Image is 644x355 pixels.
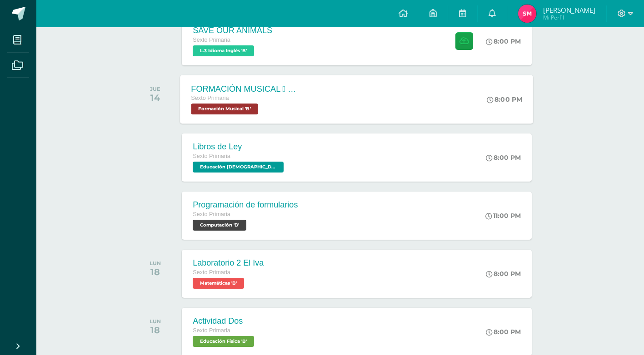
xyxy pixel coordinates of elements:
[193,37,230,43] span: Sexto Primaria
[150,260,161,266] div: LUN
[150,86,160,92] div: JUE
[193,327,230,334] span: Sexto Primaria
[193,153,230,159] span: Sexto Primaria
[191,84,301,94] div: FORMACIÓN MUSICAL  ALTERACIONES SIMPLES
[150,92,160,103] div: 14
[193,316,256,326] div: Actividad Dos
[485,212,521,220] div: 11:00 PM
[150,325,161,335] div: 18
[487,95,523,104] div: 8:00 PM
[191,104,258,114] span: Formación Musical 'B'
[193,200,298,210] div: Programación de formularios
[486,37,521,45] div: 8:00 PM
[150,266,161,277] div: 18
[543,5,595,15] span: [PERSON_NAME]
[193,211,230,217] span: Sexto Primaria
[193,278,244,289] span: Matemáticas 'B'
[486,270,521,278] div: 8:00 PM
[191,95,229,101] span: Sexto Primaria
[486,328,521,336] div: 8:00 PM
[193,162,284,173] span: Educación Cristiana 'B'
[193,258,264,268] div: Laboratorio 2 El Iva
[518,5,536,23] img: 16cae42f046f512dec0b9df613f229e7.png
[193,45,254,56] span: L.3 Idioma Inglés 'B'
[486,153,521,162] div: 8:00 PM
[193,336,254,347] span: Educación Física 'B'
[150,318,161,325] div: LUN
[543,14,595,21] span: Mi Perfil
[193,142,286,152] div: Libros de Ley
[193,269,230,276] span: Sexto Primaria
[193,26,272,35] div: SAVE OUR ANIMALS
[193,220,246,231] span: Computación 'B'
